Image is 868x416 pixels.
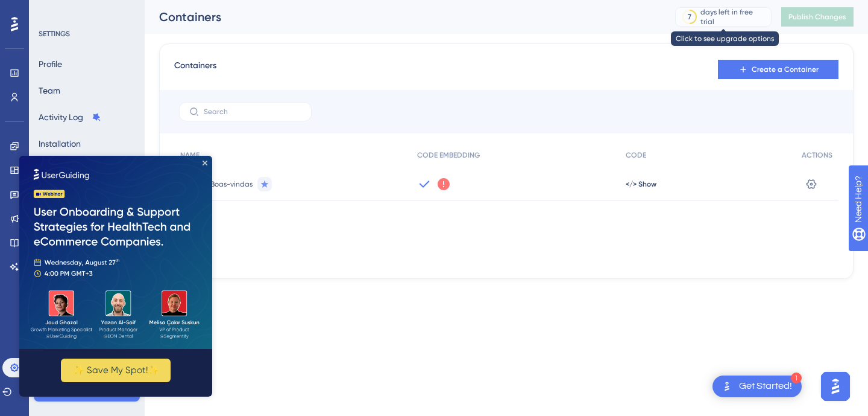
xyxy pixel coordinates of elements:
button: Create a Container [718,60,838,79]
span: Publish Changes [788,12,846,22]
button: Team [39,80,60,101]
button: Publish Changes [781,7,854,27]
button: Installation [39,133,81,155]
div: Open Get Started! checklist, remaining modules: 1 [712,376,802,397]
iframe: UserGuiding AI Assistant Launcher [817,368,854,405]
button: Profile [39,53,62,75]
img: launcher-image-alternative-text [720,379,734,394]
div: Close Preview [183,5,188,10]
button: </> Show [626,179,656,189]
span: NAME [180,150,200,160]
span: ACTIONS [802,150,832,160]
button: Activity Log [39,106,101,128]
span: CODE EMBEDDING [417,150,480,160]
div: 1 [791,373,802,383]
span: SMART - Boas-vindas [180,179,253,189]
div: Get Started! [739,380,792,393]
div: days left in free trial [700,7,767,27]
div: 7 [688,12,691,22]
span: Create a Container [752,65,819,74]
button: ✨ Save My Spot!✨ [42,203,151,226]
span: Containers [174,59,216,80]
span: Need Help? [28,3,75,18]
span: CODE [626,150,646,160]
div: SETTINGS [39,29,136,39]
input: Search [204,107,301,116]
div: Containers [159,8,645,25]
